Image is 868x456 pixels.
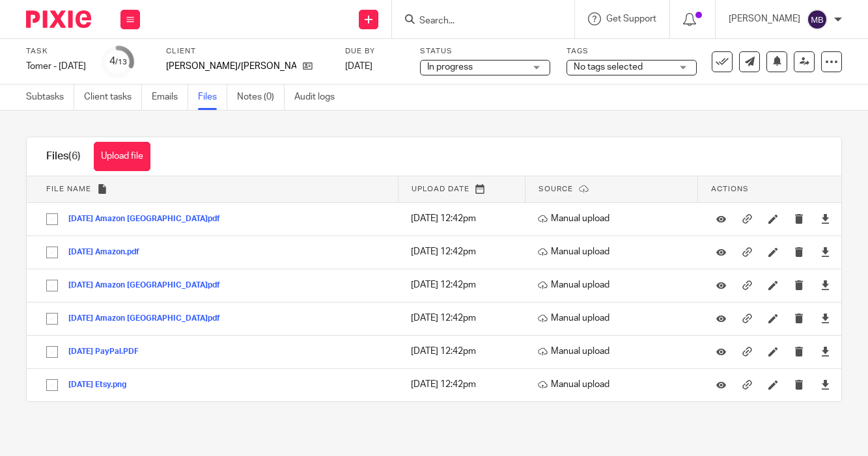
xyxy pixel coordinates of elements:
div: Tomer - [DATE] [26,60,86,73]
label: Client [166,46,329,57]
label: Status [420,46,550,57]
label: Due by [345,46,404,57]
p: Manual upload [538,212,692,225]
img: Pixie [26,10,91,28]
span: Source [539,185,573,193]
span: (6) [68,151,81,161]
button: [DATE] Amazon [GEOGRAPHIC_DATA]pdf [68,281,230,290]
a: Files [198,85,227,110]
p: [PERSON_NAME] [729,12,800,25]
span: Get Support [606,14,656,23]
button: [DATE] Amazon [GEOGRAPHIC_DATA]pdf [68,215,230,224]
a: Download [820,378,830,391]
p: [DATE] 12:42pm [411,278,518,291]
p: [DATE] 12:42pm [411,245,518,258]
label: Task [26,46,86,57]
input: Select [40,273,64,298]
p: [PERSON_NAME]/[PERSON_NAME] [166,60,296,73]
p: Manual upload [538,345,692,358]
p: Manual upload [538,378,692,391]
p: Manual upload [538,278,692,291]
a: Client tasks [84,85,142,110]
label: Tags [567,46,697,57]
p: Manual upload [538,245,692,258]
a: Download [820,245,830,258]
a: Audit logs [294,85,344,110]
div: Tomer - July 2025 [26,60,86,73]
span: Actions [711,185,749,193]
div: 4 [109,54,127,69]
input: Select [40,306,64,331]
span: File name [46,185,91,193]
button: [DATE] Amazon.pdf [68,248,149,257]
p: [DATE] 12:42pm [411,378,518,391]
button: Upload file [94,142,150,171]
img: svg%3E [807,9,828,30]
a: Download [820,212,830,225]
button: [DATE] Etsy.png [68,381,136,390]
p: Manual upload [538,312,692,325]
a: Download [820,345,830,358]
h1: Files [46,150,81,163]
input: Select [40,240,64,265]
a: Download [820,278,830,291]
a: Notes (0) [237,85,285,110]
input: Select [40,340,64,364]
a: Subtasks [26,85,74,110]
span: Upload date [412,185,469,193]
input: Select [40,373,64,397]
span: In progress [427,62,473,72]
small: /13 [115,59,127,66]
span: No tags selected [574,62,643,72]
button: [DATE] Amazon [GEOGRAPHIC_DATA]pdf [68,314,230,323]
p: [DATE] 12:42pm [411,312,518,325]
p: [DATE] 12:42pm [411,212,518,225]
a: Emails [152,85,188,110]
span: [DATE] [345,62,372,71]
input: Search [418,16,535,27]
a: Download [820,312,830,325]
p: [DATE] 12:42pm [411,345,518,358]
button: [DATE] PayPal.PDF [68,347,148,356]
input: Select [40,207,64,232]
